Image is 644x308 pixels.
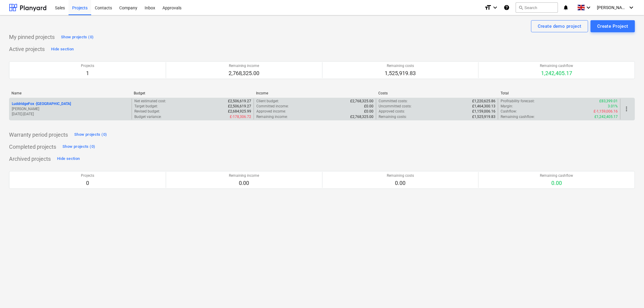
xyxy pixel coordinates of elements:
p: Remaining costs : [379,114,407,119]
p: £0.00 [364,109,373,114]
p: 1,242,405.17 [540,70,573,77]
p: Completed projects [9,143,56,151]
p: £83,399.01 [599,99,618,104]
div: Costs [378,91,496,95]
p: £-1,159,006.16 [594,109,618,114]
p: £2,506,619.27 [228,99,251,104]
p: Target budget : [134,104,158,109]
div: Create demo project [538,22,582,30]
p: £1,159,006.16 [472,109,495,114]
button: Search [516,2,558,13]
p: Remaining income : [256,114,288,119]
div: Budget [134,91,251,95]
p: Remaining cashflow [540,173,573,178]
button: Show projects (0) [61,142,97,152]
p: [PERSON_NAME] [12,106,129,112]
iframe: Chat Widget [614,279,644,308]
i: keyboard_arrow_down [585,4,592,11]
p: Remaining income [229,173,259,178]
p: Remaining costs [385,63,416,68]
p: £2,768,325.00 [350,99,373,104]
p: £1,525,919.83 [472,114,495,119]
p: 0 [81,179,94,187]
div: Hide section [57,155,80,162]
p: 2,768,325.00 [229,70,260,77]
i: notifications [563,4,569,11]
p: Projects [81,173,94,178]
p: Net estimated cost : [134,99,166,104]
p: £2,684,925.99 [228,109,251,114]
p: £1,242,405.17 [594,114,618,119]
span: more_vert [623,105,630,113]
p: 1 [81,70,94,77]
p: 1,525,919.83 [385,70,416,77]
div: Show projects (0) [74,131,107,138]
button: Create Project [591,20,635,32]
button: Create demo project [531,20,588,32]
p: [DATE] - [DATE] [12,112,129,117]
p: Client budget : [256,99,279,104]
i: keyboard_arrow_down [628,4,635,11]
div: Total [501,91,618,95]
p: 0.00 [229,179,259,187]
p: Approved costs : [379,109,405,114]
p: Remaining cashflow [540,63,573,68]
span: search [518,5,523,10]
p: 0.00 [540,179,573,187]
i: Knowledge base [504,4,510,11]
div: LuddridgeFox -[GEOGRAPHIC_DATA][PERSON_NAME][DATE]-[DATE] [12,101,129,117]
p: £1,220,625.86 [472,99,495,104]
p: Cashflow : [501,109,517,114]
p: Approved income : [256,109,286,114]
p: Projects [81,63,94,68]
button: Show projects (0) [59,32,95,42]
p: £0.00 [364,104,373,109]
p: £1,464,300.13 [472,104,495,109]
div: Hide section [51,46,74,53]
p: £-178,306.72 [230,114,251,119]
p: Remaining cashflow : [501,114,535,119]
p: Warranty period projects [9,131,68,138]
p: Budget variance : [134,114,162,119]
p: Revised budget : [134,109,160,114]
p: Profitability forecast : [501,99,535,104]
div: Show projects (0) [62,143,95,150]
p: 0.00 [387,179,414,187]
i: format_size [484,4,492,11]
p: Active projects [9,46,45,53]
span: [PERSON_NAME] [597,5,627,10]
div: Create Project [597,22,628,30]
p: Uncommitted costs : [379,104,412,109]
div: Name [11,91,129,95]
p: Committed costs : [379,99,408,104]
div: Income [256,91,373,95]
p: Margin : [501,104,513,109]
i: keyboard_arrow_down [492,4,499,11]
p: LuddridgeFox - [GEOGRAPHIC_DATA] [12,101,71,106]
button: Hide section [50,44,75,54]
p: My pinned projects [9,33,55,41]
p: Remaining income [229,63,260,68]
p: £2,506,619.27 [228,104,251,109]
p: Committed income : [256,104,289,109]
p: Remaining costs [387,173,414,178]
p: 3.01% [608,104,618,109]
button: Hide section [56,154,81,164]
div: Show projects (0) [61,34,94,41]
p: Archived projects [9,155,51,163]
p: £2,768,325.00 [350,114,373,119]
button: Show projects (0) [73,130,108,140]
